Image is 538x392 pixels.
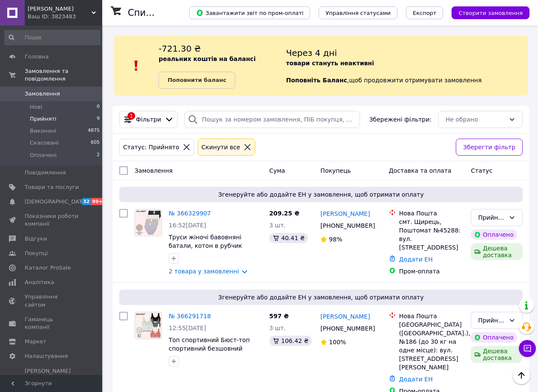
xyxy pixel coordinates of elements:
span: Cума [269,167,285,174]
a: Створити замовлення [443,9,529,16]
a: Фото товару [135,209,162,236]
span: 3 шт. [269,222,286,229]
div: Ваш ID: 3823483 [28,13,102,20]
span: Створити замовлення [458,10,523,16]
span: Покупці [25,250,48,257]
span: Згенеруйте або додайте ЕН у замовлення, щоб отримати оплату [123,190,519,199]
div: Cкинути все [200,142,242,152]
span: Показники роботи компанії [25,212,79,228]
span: Скасовані [30,139,59,147]
span: Товари та послуги [25,183,79,191]
div: 106.42 ₴ [269,336,312,346]
button: Зберегти фільтр [456,139,523,156]
div: Прийнято [478,213,505,222]
div: , щоб продовжити отримувати замовлення [286,43,528,89]
span: Леді Тропіканка [28,5,92,13]
span: Управління сайтом [25,293,79,308]
span: [PERSON_NAME] та рахунки [25,367,79,391]
span: Експорт [413,10,437,16]
div: Оплачено [471,229,517,240]
button: Управління статусами [319,6,397,19]
span: Відгуки [25,235,47,243]
span: Через 4 дні [286,48,337,58]
span: Нові [30,103,42,111]
span: Замовлення та повідомлення [25,67,102,83]
button: Чат з покупцем [519,340,536,357]
span: 12:55[DATE] [169,325,206,331]
a: Поповнити баланс [158,72,235,89]
div: Не обрано [446,115,505,124]
img: Фото товару [135,209,161,236]
a: № 366329907 [169,210,211,217]
div: Статус: Прийнято [121,142,181,152]
span: 99+ [91,198,105,205]
a: [PERSON_NAME] [320,312,370,321]
img: :exclamation: [130,59,143,72]
span: Статус [471,167,492,174]
button: Експорт [406,6,443,19]
div: Дешева доставка [471,346,523,363]
button: Завантажити звіт по пром-оплаті [189,6,310,19]
span: 605 [91,139,100,147]
span: Оплачені [30,151,57,159]
div: Нова Пошта [399,312,464,320]
b: Поповнити баланс [167,77,226,83]
span: Повідомлення [25,169,66,177]
span: Завантажити звіт по пром-оплаті [196,9,303,17]
span: 0 [97,103,100,111]
span: -721.30 ₴ [158,44,201,54]
button: Створити замовлення [452,6,529,19]
span: Зберегти фільтр [463,142,515,152]
input: Пошук [4,30,101,45]
span: Виконані [30,127,56,135]
span: [DEMOGRAPHIC_DATA] [25,198,88,206]
span: 98% [329,236,342,243]
div: Прийнято [478,316,505,325]
span: 4875 [88,127,100,135]
a: Додати ЕН [399,376,433,383]
span: 209.25 ₴ [269,210,299,217]
b: реальних коштів на балансі [158,55,256,62]
span: 597 ₴ [269,313,289,319]
div: [GEOGRAPHIC_DATA] ([GEOGRAPHIC_DATA].), №186 (до 30 кг на одне місце): вул. [STREET_ADDRESS][PERS... [399,320,464,372]
span: Налаштування [25,352,68,360]
span: Замовлення [25,90,60,98]
a: Труси жіночі бавовняні батали, котон в рубчик [169,234,242,249]
span: Маркет [25,338,46,346]
div: смт. Щирець, Поштомат №45288: вул. [STREET_ADDRESS] [399,218,464,252]
span: Управління статусами [325,10,391,16]
span: 3 шт. [269,325,286,331]
span: Головна [25,53,49,61]
a: Додати ЕН [399,256,433,263]
span: Фільтри [136,115,161,124]
div: 40.41 ₴ [269,233,308,243]
span: 100% [329,339,346,346]
div: Пром-оплата [399,267,464,276]
div: Оплачено [471,332,517,343]
img: Фото товару [135,312,161,339]
a: 2 товара у замовленні [169,268,239,275]
input: Пошук за номером замовлення, ПІБ покупця, номером телефону, Email, номером накладної [184,111,360,128]
span: 16:52[DATE] [169,222,206,229]
span: Прийняті [30,115,56,123]
span: 2 [97,151,100,159]
div: Нова Пошта [399,209,464,218]
span: Гаманець компанії [25,316,79,331]
b: товари стануть неактивні [286,60,374,67]
span: Згенеруйте або додайте ЕН у замовлення, щоб отримати оплату [123,293,519,302]
span: Замовлення [135,167,173,174]
span: 9 [97,115,100,123]
div: Дешева доставка [471,243,523,260]
button: Наверх [512,366,530,384]
a: [PERSON_NAME] [320,209,370,218]
span: Аналітика [25,279,54,286]
b: Поповніть Баланс [286,77,347,84]
a: № 366291718 [169,313,211,319]
h1: Список замовлень [128,8,214,18]
span: Доставка та оплата [389,167,452,174]
div: [PHONE_NUMBER] [319,322,375,334]
a: Топ спортивний Бюст-топ спортивний безшовний [169,337,250,352]
a: Фото товару [135,312,162,339]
